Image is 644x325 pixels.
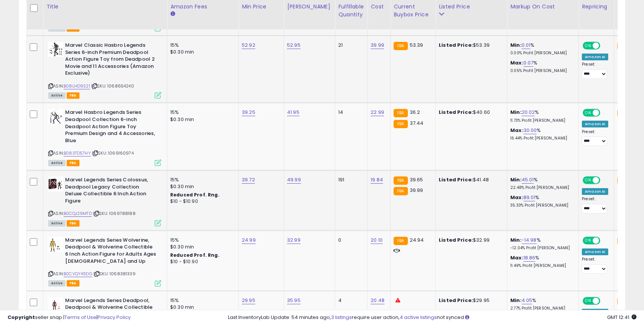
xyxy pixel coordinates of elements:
[439,236,473,244] b: Listed Price:
[582,54,608,60] div: Amazon AI
[170,49,233,55] div: $0.30 min
[510,194,523,201] b: Max:
[394,120,407,128] small: FBA
[510,237,573,251] div: %
[617,237,631,245] small: FBA
[410,41,423,49] span: 53.39
[510,185,573,190] p: 22.48% Profit [PERSON_NAME]
[48,237,63,252] img: 41-l7EbBlwL._SL40_.jpg
[338,297,362,304] div: 4
[523,194,536,201] a: 89.01
[510,127,573,141] div: %
[523,59,534,67] a: 0.07
[67,220,79,227] span: FBA
[510,41,522,49] b: Min:
[48,160,66,166] span: All listings currently available for purchase on Amazon
[599,177,611,184] span: OFF
[510,127,523,134] b: Max:
[439,41,473,49] b: Listed Price:
[170,42,233,49] div: 15%
[242,3,281,11] div: Min Price
[510,236,522,244] b: Min:
[371,236,383,244] a: 20.10
[510,118,573,123] p: 11.73% Profit [PERSON_NAME]
[582,3,611,11] div: Repricing
[48,92,66,99] span: All listings currently available for purchase on Amazon
[599,43,611,49] span: OFF
[510,194,573,208] div: %
[510,42,573,56] div: %
[523,127,537,134] a: 30.00
[48,176,161,225] div: ASIN:
[67,280,79,287] span: FBA
[394,109,407,117] small: FBA
[510,59,523,66] b: Max:
[371,41,384,49] a: 39.99
[510,60,573,74] div: %
[439,297,473,304] b: Listed Price:
[64,83,90,89] a: B08LHD9S21
[64,314,96,321] a: Terms of Use
[394,237,407,245] small: FBA
[48,237,161,286] div: ASIN:
[48,109,161,165] div: ASIN:
[439,237,501,244] div: $32.99
[583,237,593,244] span: ON
[510,68,573,74] p: 0.05% Profit [PERSON_NAME]
[46,3,164,11] div: Title
[170,11,175,17] small: Amazon Fees.
[170,116,233,123] div: $0.30 min
[371,176,383,184] a: 19.84
[410,109,420,116] span: 36.2
[65,176,157,206] b: Marvel Legends Series Colossus, Deadpool Legacy Collection Deluxe Collectible 6 Inch Action Figure
[599,237,611,244] span: OFF
[510,254,573,268] div: %
[242,176,255,184] a: 39.72
[64,150,91,156] a: B083TD57HY
[8,314,131,321] div: seller snap | |
[400,314,437,321] a: 4 active listings
[242,297,255,304] a: 29.95
[371,109,384,116] a: 22.99
[522,176,534,184] a: 45.01
[242,236,256,244] a: 24.99
[410,187,423,194] span: 39.99
[510,297,573,311] div: %
[510,254,523,261] b: Max:
[287,176,301,184] a: 49.99
[582,188,608,195] div: Amazon AI
[582,257,608,274] div: Preset:
[410,176,423,183] span: 39.65
[170,3,235,11] div: Amazon Fees
[522,236,537,244] a: -14.98
[522,297,533,304] a: 4.05
[48,220,66,227] span: All listings currently available for purchase on Amazon
[170,237,233,244] div: 15%
[48,176,63,192] img: 41tfxP17XbL._SL40_.jpg
[287,297,301,304] a: 35.95
[64,271,92,277] a: B0CVQY49DG
[522,41,531,49] a: 0.01
[439,109,501,116] div: $40.60
[582,248,608,255] div: Amazon AI
[607,314,636,321] span: 2025-08-16 12:41 GMT
[287,236,301,244] a: 32.99
[170,109,233,116] div: 15%
[439,109,473,116] b: Listed Price:
[48,42,63,57] img: 41cFGBtwkBL._SL40_.jpg
[170,198,233,205] div: $10 - $10.90
[510,297,522,304] b: Min:
[583,297,593,304] span: ON
[394,176,407,185] small: FBA
[617,42,631,50] small: FBA
[510,109,573,123] div: %
[170,297,233,304] div: 15%
[93,210,136,216] span: | SKU: 1069788188
[617,176,631,185] small: FBA
[287,109,299,116] a: 41.95
[583,110,593,116] span: ON
[394,187,407,195] small: FBA
[410,120,424,127] span: 37.44
[8,314,35,321] strong: Copyright
[242,109,255,116] a: 39.25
